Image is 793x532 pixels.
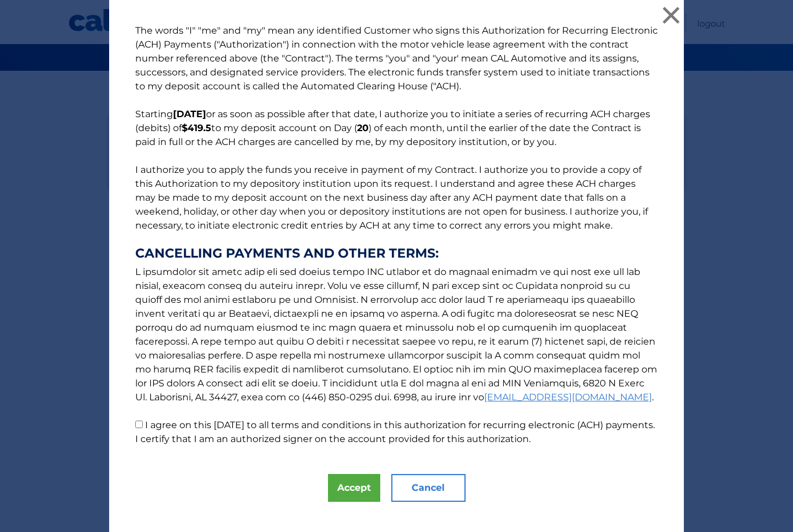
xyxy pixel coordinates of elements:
b: [DATE] [173,108,206,120]
b: $419.5 [182,122,211,133]
button: Cancel [391,474,466,502]
button: Accept [328,474,380,502]
button: × [659,3,683,27]
strong: CANCELLING PAYMENTS AND OTHER TERMS: [135,247,658,260]
a: [EMAIL_ADDRESS][DOMAIN_NAME] [484,392,652,403]
b: 20 [357,122,369,133]
p: The words "I" "me" and "my" mean any identified Customer who signs this Authorization for Recurri... [124,24,669,446]
label: I agree on this [DATE] to all terms and conditions in this authorization for recurring electronic... [135,419,655,444]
